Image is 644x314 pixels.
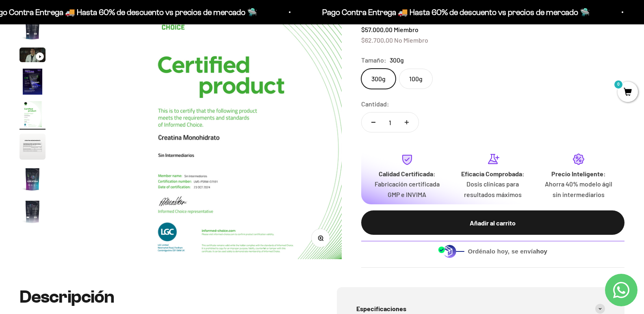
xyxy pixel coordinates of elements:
button: Ir al artículo 5 [20,101,46,130]
button: Ir al artículo 2 [20,15,46,43]
span: $57.000,00 [361,26,392,33]
img: Creatina Monohidrato [20,134,46,160]
button: Ir al artículo 7 [20,166,46,195]
mark: 0 [614,80,623,89]
button: Ir al artículo 8 [20,199,46,227]
label: Cantidad: [361,99,389,109]
span: Especificaciones [356,303,406,314]
p: Dosis clínicas para resultados máximos [456,179,529,199]
p: Fabricación certificada GMP e INVIMA [371,179,444,199]
p: Ahorra 40% modelo ágil sin intermediarios [542,179,615,199]
div: La confirmación de la pureza de los ingredientes. [10,95,168,117]
strong: Eficacia Comprobada: [461,170,525,178]
h2: Descripción [20,287,308,307]
strong: Precio Inteligente: [551,170,606,178]
legend: Tamaño: [361,55,386,65]
img: Creatina Monohidrato [20,166,46,192]
span: Enviar [133,121,167,135]
button: Ir al artículo 3 [20,48,46,65]
img: Creatina Monohidrato [20,15,46,41]
span: $62.700,00 [361,36,393,44]
img: Creatina Monohidrato [20,101,46,127]
span: Miembro [394,26,418,33]
a: 0 [618,88,638,97]
img: Creatina Monohidrato [20,69,46,95]
span: Ordénalo hoy, se envía [468,247,547,256]
p: Pago Contra Entrega 🚚 Hasta 60% de descuento vs precios de mercado 🛸 [320,6,588,19]
div: Añadir al carrito [377,218,608,228]
img: Creatina Monohidrato [20,199,46,225]
p: ¿Qué te daría la seguridad final para añadir este producto a tu carrito? [10,13,168,32]
div: Un mensaje de garantía de satisfacción visible. [10,79,168,93]
span: 300g [390,55,404,65]
button: Ir al artículo 6 [20,134,46,162]
div: Un aval de expertos o estudios clínicos en la página. [10,39,168,61]
button: Reducir cantidad [362,113,385,132]
img: Despacho sin intermediarios [438,245,464,258]
span: No Miembro [394,36,428,44]
strong: Calidad Certificada: [379,170,436,178]
button: Enviar [132,121,168,135]
button: Ir al artículo 4 [20,69,46,97]
div: Más detalles sobre la fecha exacta de entrega. [10,63,168,77]
b: hoy [536,248,547,255]
button: Añadir al carrito [361,210,624,235]
button: Aumentar cantidad [395,113,418,132]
